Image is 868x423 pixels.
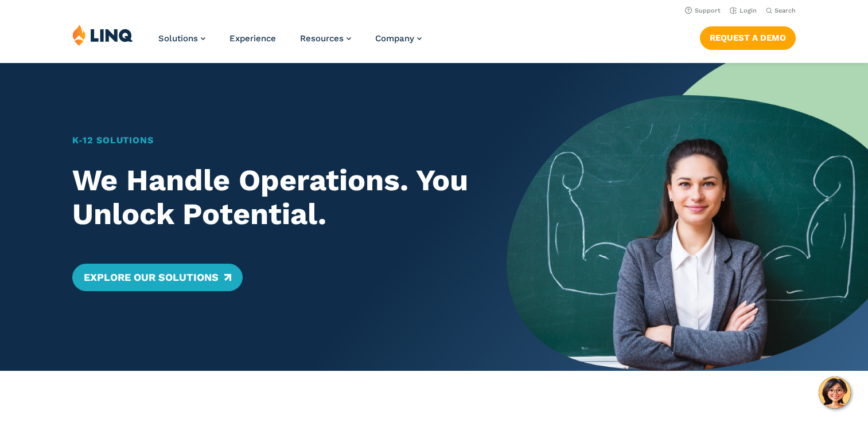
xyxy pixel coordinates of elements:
button: Open Search Bar [766,6,796,15]
a: Experience [229,33,276,44]
a: Company [375,33,422,44]
img: Home Banner [507,63,868,371]
a: Support [685,7,721,14]
a: Login [730,7,757,14]
a: Request a Demo [700,26,796,49]
span: Resources [300,33,344,44]
span: Company [375,33,414,44]
span: Solutions [158,33,198,44]
a: Solutions [158,33,205,44]
span: Search [774,7,796,14]
nav: Primary Navigation [158,24,422,62]
img: LINQ | K‑12 Software [72,24,133,46]
h2: We Handle Operations. You Unlock Potential. [72,163,471,232]
h1: K‑12 Solutions [72,134,471,147]
a: Resources [300,33,351,44]
button: Hello, have a question? Let’s chat. [819,377,851,409]
a: Explore Our Solutions [72,264,243,291]
nav: Button Navigation [700,24,796,49]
